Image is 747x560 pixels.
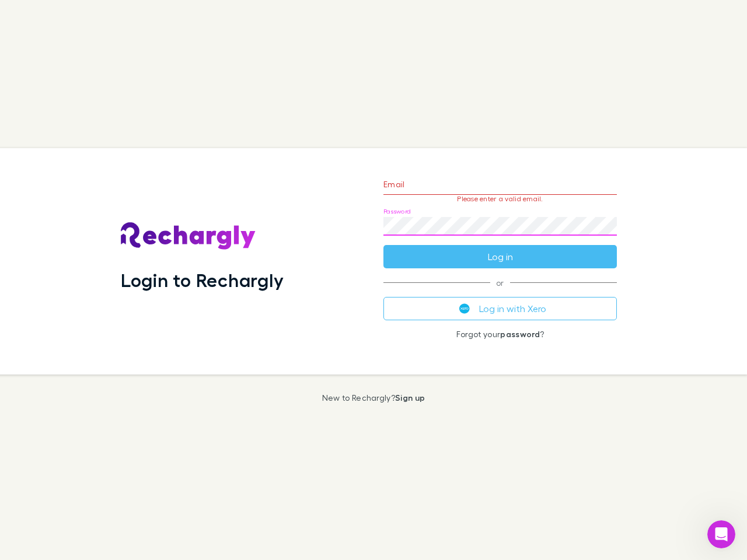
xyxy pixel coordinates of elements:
[395,393,425,402] a: Sign up
[383,245,617,268] button: Log in
[383,330,617,339] p: Forgot your ?
[500,329,540,339] a: password
[383,297,617,320] button: Log in with Xero
[707,520,735,548] iframe: Intercom live chat
[383,195,617,203] p: Please enter a valid email.
[322,393,425,402] p: New to Rechargly?
[459,303,470,314] img: Xero's logo
[121,269,284,291] h1: Login to Rechargly
[121,222,256,250] img: Rechargly's Logo
[383,207,411,216] label: Password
